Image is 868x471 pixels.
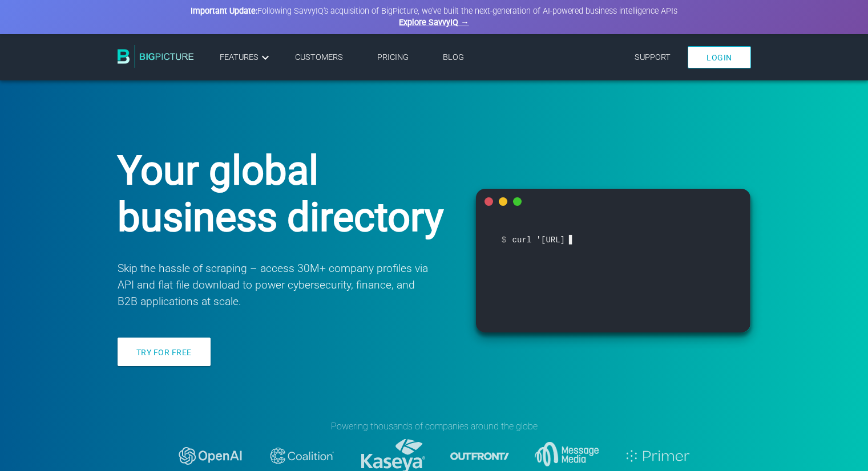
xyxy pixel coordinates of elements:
a: Login [688,46,751,68]
img: logo-primer.svg [626,450,690,462]
img: message-media.svg [535,442,599,469]
p: Skip the hassle of scraping – access 30M+ company profiles via API and flat file download to powe... [118,261,430,310]
a: Features [220,51,272,64]
h1: Your global business directory [118,147,447,241]
a: Try for free [118,338,211,366]
span: curl '[URL] [502,232,725,248]
img: logo-openai.svg [179,447,243,464]
img: logo-coalition-2.svg [270,448,334,464]
img: BigPicture.io [118,45,194,68]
